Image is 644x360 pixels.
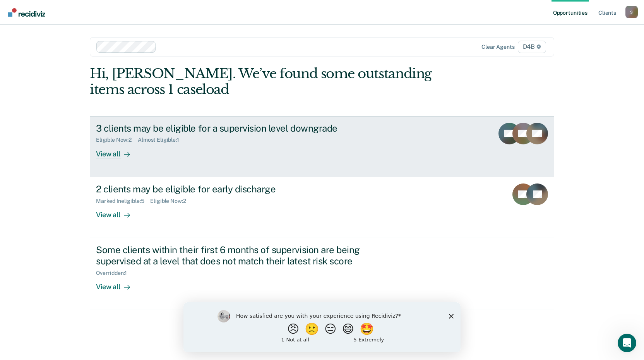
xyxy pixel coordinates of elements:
div: S [625,6,638,18]
div: Some clients within their first 6 months of supervision are being supervised at a level that does... [96,244,368,267]
div: Almost Eligible : 1 [138,137,185,143]
div: 3 clients may be eligible for a supervision level downgrade [96,123,368,134]
div: View all [96,204,139,219]
span: D4B [518,41,546,53]
button: Profile dropdown button [625,6,638,18]
div: View all [96,143,139,158]
div: Eligible Now : 2 [96,137,138,143]
a: 3 clients may be eligible for a supervision level downgradeEligible Now:2Almost Eligible:1View all [90,116,554,177]
div: Marked Ineligible : 5 [96,198,150,204]
iframe: Survey by Kim from Recidiviz [183,302,461,352]
div: Hi, [PERSON_NAME]. We’ve found some outstanding items across 1 caseload [90,66,461,98]
div: Clear agents [481,44,514,50]
div: View all [96,276,139,291]
div: 2 clients may be eligible for early discharge [96,183,368,195]
a: 2 clients may be eligible for early dischargeMarked Ineligible:5Eligible Now:2View all [90,177,554,238]
a: Some clients within their first 6 months of supervision are being supervised at a level that does... [90,238,554,310]
div: Overridden : 1 [96,270,133,276]
div: Eligible Now : 2 [150,198,192,204]
img: Recidiviz [8,8,45,17]
iframe: Intercom live chat [618,334,636,352]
